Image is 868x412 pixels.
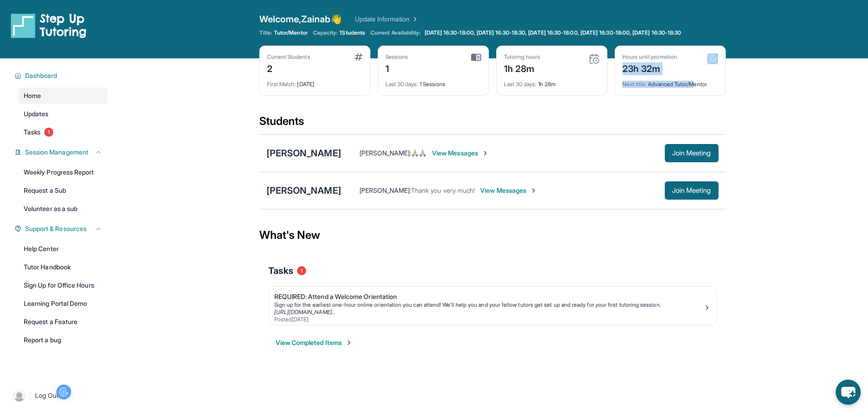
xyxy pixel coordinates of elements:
div: [DATE] [267,75,363,88]
button: Join Meeting [665,144,719,162]
span: [PERSON_NAME] : [360,149,411,157]
button: Dashboard [21,71,102,80]
div: What's New [259,215,726,255]
span: First Match : [267,81,296,88]
span: Log Out [35,391,59,400]
div: Hours until promotion [622,53,677,61]
span: Tasks [24,128,41,137]
span: Last 30 days : [385,81,418,88]
a: Update Information [355,15,419,24]
img: Chevron Right [410,15,419,24]
span: Support & Resources [25,224,87,233]
div: Current Students [267,53,310,61]
span: View Messages [432,149,489,158]
span: 🙏🏼🙏🏼 [411,149,426,157]
span: | [29,390,31,401]
span: [PERSON_NAME] : [360,186,411,194]
span: Title: [259,29,272,36]
span: Join Meeting [672,150,711,156]
span: [DATE] 16:30-18:00, [DATE] 16:30-18:30, [DATE] 16:30-18:00, [DATE] 16:30-18:00, [DATE] 16:30-18:30 [425,29,682,36]
span: Current Availability: [370,29,421,36]
a: Updates [18,106,108,122]
div: 1h 28m [504,61,540,75]
button: Session Management [21,148,102,157]
a: Sign Up for Office Hours [18,277,108,294]
div: REQUIRED: Attend a Welcome Orientation [274,292,704,301]
div: 23h 32m [622,61,677,75]
a: Learning Portal Demo [18,295,108,312]
span: Updates [24,109,49,118]
span: Next title : [622,81,647,88]
span: Session Management [25,148,88,157]
div: [PERSON_NAME] [267,184,341,197]
span: Tasks [268,264,293,277]
a: Request a Sub [18,182,108,199]
div: 1 Sessions [385,75,481,88]
div: Tutoring hours [504,53,540,61]
a: Help Center [18,241,108,257]
button: Join Meeting [665,181,719,200]
span: Last 30 days : [504,81,537,88]
span: Capacity: [313,29,338,36]
span: Dashboard [25,71,57,80]
img: user-img [13,389,26,402]
span: Tutor/Mentor [274,29,308,36]
img: Chevron-Right [482,149,489,157]
span: Join Meeting [672,188,711,193]
div: Sessions [385,53,408,61]
a: Home [18,88,108,104]
a: |Log Out [9,386,108,406]
button: Support & Resources [21,224,102,233]
img: card [589,53,600,64]
a: Volunteer as a sub [18,201,108,217]
a: [URL][DOMAIN_NAME].. [274,309,335,315]
a: Report a bug [18,332,108,348]
div: Posted [DATE] [274,316,704,323]
span: Welcome, Zainab 👋 [259,13,342,26]
div: [PERSON_NAME] [267,147,341,160]
span: Thank you very much! [411,186,475,194]
div: 1 [385,61,408,75]
span: 1 [297,266,306,275]
img: Chevron-Right [530,187,537,194]
button: chat-button [836,380,861,405]
div: Students [259,114,726,134]
div: Sign up for the earliest one-hour online orientation you can attend! We’ll help you and your fell... [274,301,704,309]
img: logo [11,13,87,38]
a: Tutor Handbook [18,259,108,275]
div: 2 [267,61,310,75]
img: card [707,53,718,64]
img: card [471,53,481,62]
span: 1 [44,128,53,137]
span: 1 Students [339,29,365,36]
span: View Messages [480,186,537,195]
div: Advanced Tutor/Mentor [622,75,718,88]
a: REQUIRED: Attend a Welcome OrientationSign up for the earliest one-hour online orientation you ca... [269,287,716,325]
div: 1h 28m [504,75,600,88]
a: [DATE] 16:30-18:00, [DATE] 16:30-18:30, [DATE] 16:30-18:00, [DATE] 16:30-18:00, [DATE] 16:30-18:30 [423,29,683,36]
a: Tasks1 [18,124,108,140]
span: Home [24,91,41,100]
button: View Completed Items [276,338,353,347]
a: Request a Feature [18,314,108,330]
img: card [354,53,363,61]
a: Weekly Progress Report [18,164,108,180]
